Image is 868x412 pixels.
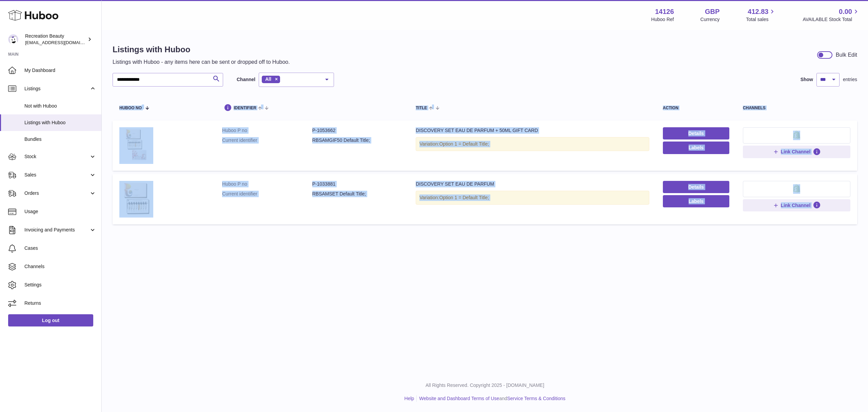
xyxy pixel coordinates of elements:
[119,181,153,216] img: DISCOVERY SET EAU DE PARFUM
[746,7,776,23] a: 412.83 Total sales
[222,181,312,187] dt: Huboo P no
[663,142,729,154] button: Labels
[265,76,271,82] span: All
[237,76,255,83] label: Channel
[416,127,649,134] div: DISCOVERY SET EAU DE PARFUM + 50ML GIFT CARD
[803,7,860,23] a: 0.00 AVAILABLE Stock Total
[803,16,860,23] span: AVAILABLE Stock Total
[312,181,402,187] dd: P-1033881
[119,106,142,110] span: Huboo no
[24,153,89,160] span: Stock
[405,396,414,401] a: Help
[24,227,89,233] span: Invoicing and Payments
[651,16,674,23] div: Huboo Ref
[222,191,312,197] dt: Current identifier
[113,44,290,55] h1: Listings with Huboo
[25,33,86,46] div: Recreation Beauty
[24,300,96,306] span: Returns
[663,127,729,139] a: Details
[743,146,850,158] button: Link Channel
[416,181,649,187] div: DISCOVERY SET EAU DE PARFUM
[748,7,768,16] span: 412.83
[24,263,96,270] span: Channels
[24,67,96,74] span: My Dashboard
[312,127,402,134] dd: P-1053662
[793,184,800,192] img: shopify-small.png
[743,106,850,110] div: channels
[119,127,153,162] img: DISCOVERY SET EAU DE PARFUM + 50ML GIFT CARD
[113,58,290,66] p: Listings with Huboo - any items here can be sent or dropped off to Huboo.
[24,208,96,215] span: Usage
[663,195,729,207] button: Labels
[234,106,256,110] span: identifier
[836,51,857,59] div: Bulk Edit
[416,106,427,110] span: title
[24,103,96,109] span: Not with Huboo
[705,7,719,16] strong: GBP
[222,127,312,134] dt: Huboo P no
[663,106,729,110] div: action
[24,86,89,92] span: Listings
[439,195,489,200] span: Option 1 = Default Title;
[801,76,813,83] label: Show
[439,141,489,147] span: Option 1 = Default Title;
[507,396,566,401] a: Service Terms & Conditions
[743,199,850,211] button: Link Channel
[781,149,811,155] span: Link Channel
[24,282,96,288] span: Settings
[746,16,776,23] span: Total sales
[8,34,18,44] img: internalAdmin-14126@internal.huboo.com
[663,181,729,193] a: Details
[843,76,857,83] span: entries
[781,202,811,208] span: Link Channel
[25,40,100,45] span: [EMAIL_ADDRESS][DOMAIN_NAME]
[24,245,96,251] span: Cases
[24,136,96,143] span: Bundles
[416,137,649,151] div: Variation:
[839,7,852,16] span: 0.00
[793,131,800,139] img: shopify-small.png
[8,314,93,326] a: Log out
[419,396,499,401] a: Website and Dashboard Terms of Use
[222,137,312,144] dt: Current identifier
[24,190,89,196] span: Orders
[416,191,649,205] div: Variation:
[655,7,674,16] strong: 14126
[107,382,863,389] p: All Rights Reserved. Copyright 2025 - [DOMAIN_NAME]
[24,119,96,126] span: Listings with Huboo
[312,137,402,144] dd: RBSAMGIF50 Default Title;
[417,395,565,402] li: and
[312,191,402,197] dd: RBSAMSET Default Title;
[24,172,89,178] span: Sales
[701,16,720,23] div: Currency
